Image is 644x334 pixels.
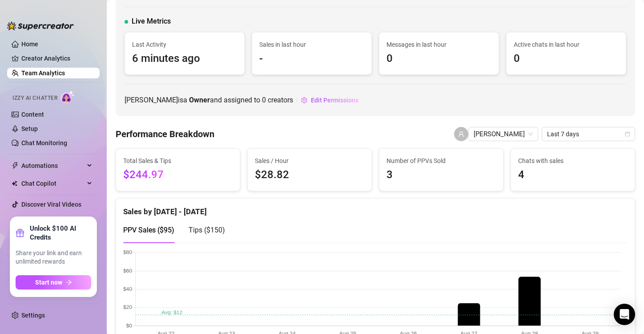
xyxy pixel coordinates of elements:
span: Number of PPVs Sold [386,156,496,166]
span: 0 [262,96,266,104]
span: Edit Permissions [311,97,358,104]
h4: Performance Breakdown [116,128,214,140]
a: Chat Monitoring [21,139,67,147]
span: 6 minutes ago [132,50,237,67]
div: Sales by [DATE] - [DATE] [123,199,628,218]
span: Sales in last hour [259,40,364,49]
a: Creator Analytics [21,51,93,65]
span: 3 [386,167,496,183]
span: Last 7 days [547,127,630,141]
button: Start nowarrow-right [16,275,91,289]
span: Start now [35,279,62,286]
span: setting [301,97,307,103]
img: Chat Copilot [12,180,17,187]
span: Automations [21,159,85,173]
span: - [259,50,364,67]
a: Settings [21,312,45,319]
span: user [458,131,464,137]
span: Chats with sales [518,156,628,166]
div: Open Intercom Messenger [614,304,635,325]
a: Content [21,111,44,118]
strong: Unlock $100 AI Credits [30,224,91,242]
span: Live Metrics [132,16,171,27]
span: Share your link and earn unlimited rewards [16,249,91,266]
span: Izzy AI Chatter [12,94,57,102]
span: Sales / Hour [255,156,364,166]
span: Messages in last hour [386,40,491,49]
button: Edit Permissions [301,93,359,107]
a: Setup [21,125,38,132]
a: Home [21,41,38,48]
img: AI Chatter [61,90,75,103]
b: Owner [189,96,210,104]
span: Last Activity [132,40,237,49]
span: $28.82 [255,167,364,183]
img: logo-BBDzfeDw.svg [7,21,74,30]
span: [PERSON_NAME] is a and assigned to creators [125,94,293,106]
span: gift [16,228,24,237]
a: Discover Viral Videos [21,201,81,208]
span: 4 [518,167,628,183]
span: $244.97 [123,167,233,183]
span: 0 [386,50,491,67]
span: Rhys Thomas [474,127,533,141]
span: thunderbolt [12,162,19,169]
a: Team Analytics [21,69,65,77]
span: 0 [514,50,619,67]
span: Active chats in last hour [514,40,619,49]
span: Chat Copilot [21,176,85,191]
span: Total Sales & Tips [123,156,233,166]
span: PPV Sales ( $95 ) [123,226,174,234]
span: calendar [625,131,630,137]
span: Tips ( $150 ) [189,226,225,234]
span: arrow-right [66,279,72,285]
